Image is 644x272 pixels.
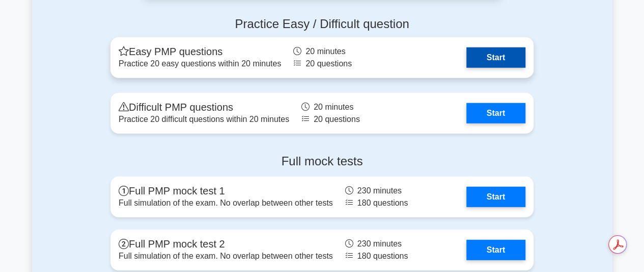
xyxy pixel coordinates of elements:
h4: Full mock tests [110,154,534,169]
h4: Practice Easy / Difficult question [110,17,534,32]
a: Start [466,187,525,207]
a: Start [466,240,525,260]
a: Start [466,47,525,68]
a: Start [466,103,525,123]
